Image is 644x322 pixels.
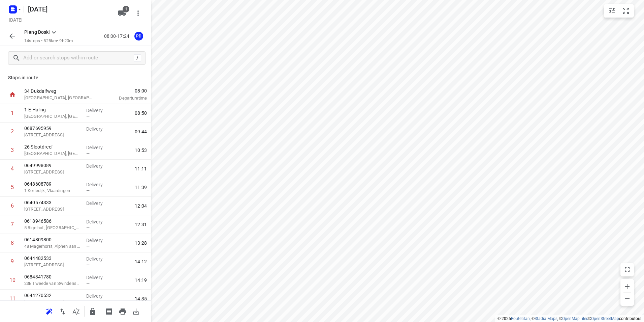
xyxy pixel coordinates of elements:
p: [STREET_ADDRESS] [24,132,81,138]
span: 10:53 [135,147,147,154]
span: Sort by time window [69,308,83,314]
p: 1-E Haling [24,106,81,113]
li: © 2025 , © , © © contributors [497,316,641,321]
p: 0644482533 [24,255,81,262]
p: Delivery [86,126,111,132]
span: — [86,169,90,175]
p: 0684341780 [24,273,81,280]
p: 48 Magerhorst, Alphen aan den Rijn [24,243,81,250]
span: 14:19 [135,277,147,284]
p: 0640574333 [24,199,81,206]
span: — [86,207,90,212]
h5: Rename [25,4,112,15]
span: 08:50 [135,110,147,116]
div: 4 [11,165,14,172]
p: Delivery [86,181,111,188]
span: — [86,262,90,267]
p: Delivery [86,200,111,207]
p: Pleng Doski [24,29,50,36]
div: 7 [11,221,14,227]
p: [GEOGRAPHIC_DATA], [GEOGRAPHIC_DATA] [24,113,81,120]
p: 0618946586 [24,218,81,224]
span: — [86,299,90,304]
span: 14:12 [135,258,147,265]
p: 34 Dukdalfweg [24,88,94,95]
div: 2 [11,128,14,135]
div: 5 [11,184,14,190]
button: Lock route [86,305,99,318]
span: 11:39 [135,184,147,191]
p: Delivery [86,107,111,114]
span: 08:00 [102,87,147,94]
p: 14 stops • 525km • 9h20m [24,38,73,44]
span: Print shipping labels [102,308,116,314]
p: [GEOGRAPHIC_DATA], [GEOGRAPHIC_DATA] [24,150,81,157]
p: Departure time [102,95,147,102]
p: Delivery [86,218,111,225]
span: — [86,244,90,249]
div: 10 [9,277,15,283]
div: 6 [11,203,14,209]
p: 0648608789 [24,181,81,187]
p: 0644270532 [24,292,81,299]
p: Delivery [86,163,111,169]
p: 0687695959 [24,125,81,132]
button: Fit zoom [619,4,633,18]
span: 12:31 [135,221,147,228]
p: 65B Populierenweg, Amsterdam [24,262,81,268]
span: — [86,114,90,119]
span: Reverse route [56,308,69,314]
p: Delivery [86,256,111,262]
p: 08:00-17:24 [104,33,132,40]
a: Routetitan [511,316,530,321]
button: 1 [115,6,129,20]
h5: Project date [6,16,25,24]
p: 1 Kortedijk, Vlaardingen [24,187,81,194]
p: 23E Tweede van Swindenstraat, Amsterdam [24,280,81,287]
a: Stadia Maps [535,316,557,321]
p: Delivery [86,274,111,281]
div: / [134,54,141,62]
p: Delivery [86,144,111,151]
span: 1 [123,6,129,12]
p: 0614809800 [24,236,81,243]
p: 5 Rigelhof, [GEOGRAPHIC_DATA] [24,224,81,231]
button: Map settings [605,4,619,18]
div: 3 [11,147,14,153]
button: PD [132,29,146,43]
span: — [86,225,90,230]
span: Reoptimize route [42,308,56,314]
a: OpenMapTiles [562,316,588,321]
p: 26 Slootdreef [24,143,81,150]
p: 0649998089 [24,162,81,169]
p: Delivery [86,237,111,244]
span: 09:44 [135,128,147,135]
span: Download route [129,308,143,314]
div: 9 [11,258,14,265]
span: 12:04 [135,203,147,209]
span: 13:28 [135,240,147,246]
p: Stops in route [8,74,143,81]
span: Print route [116,308,129,314]
p: Delivery [86,293,111,299]
div: 1 [11,110,14,116]
p: [STREET_ADDRESS] [24,169,81,176]
p: [STREET_ADDRESS] [24,206,81,213]
span: 14:35 [135,295,147,302]
div: PD [134,32,143,41]
span: — [86,132,90,137]
a: OpenStreetMap [591,316,619,321]
p: [GEOGRAPHIC_DATA], [GEOGRAPHIC_DATA] [24,95,94,101]
span: Assigned to Pleng Doski [132,33,146,39]
div: 11 [9,295,15,302]
p: 24 Berberisstraat, Amsterdam [24,299,81,305]
input: Add or search stops within route [23,53,134,63]
span: 11:11 [135,165,147,172]
span: — [86,281,90,286]
span: — [86,188,90,193]
div: small contained button group [604,4,634,18]
span: — [86,151,90,156]
div: 8 [11,240,14,246]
